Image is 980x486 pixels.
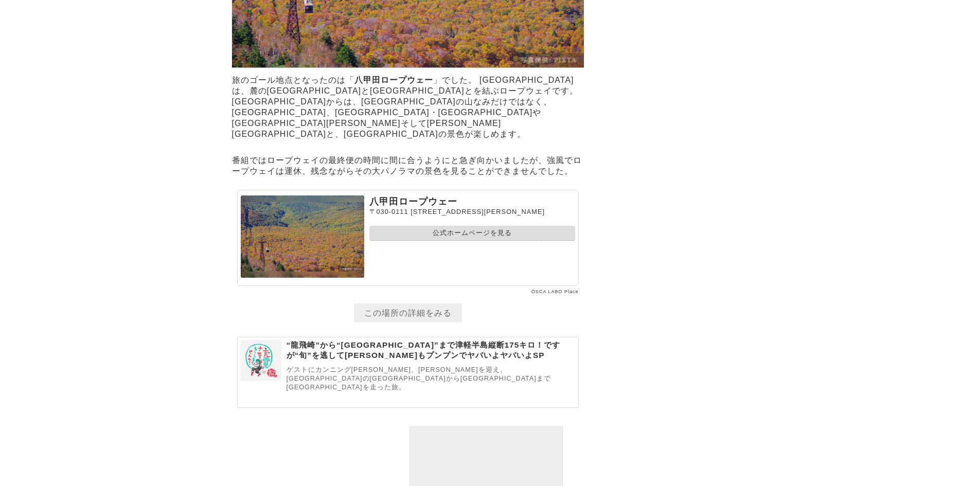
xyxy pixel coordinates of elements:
p: “龍飛崎”から“[GEOGRAPHIC_DATA]”まで津軽半島縦断175キロ！ですが“旬”を逃して[PERSON_NAME]もプンプンでヤバいよヤバいよSP [287,340,576,361]
p: 番組ではロープウェイの最終便の時間に間に合うようにと急ぎ向かいましたが、強風でロープウェイは運休、残念ながらその大パノラマの景色を見ることができませんでした。 [232,153,584,179]
p: 八甲田ロープウェー [369,195,575,208]
a: 公式ホームページを見る [369,226,575,241]
p: 旅のゴール地点となったのは「 」でした。 [GEOGRAPHIC_DATA]は、麓の[GEOGRAPHIC_DATA]と[GEOGRAPHIC_DATA]とを結ぶロープウェイです。 [GEOGR... [232,73,584,142]
p: ゲストにカンニング[PERSON_NAME]、[PERSON_NAME]を迎え、[GEOGRAPHIC_DATA]の[GEOGRAPHIC_DATA]から[GEOGRAPHIC_DATA]まで[... [287,366,576,392]
strong: 八甲田ロープウェー [354,76,433,84]
span: [STREET_ADDRESS][PERSON_NAME] [411,208,545,215]
img: 八甲田ロープウェー [241,195,364,278]
span: 〒030-0111 [369,208,408,215]
a: この場所の詳細をみる [354,303,462,322]
img: 出川哲朗の充電させてもらえませんか？ [240,340,281,381]
a: OSCA LABO Place [531,289,579,294]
